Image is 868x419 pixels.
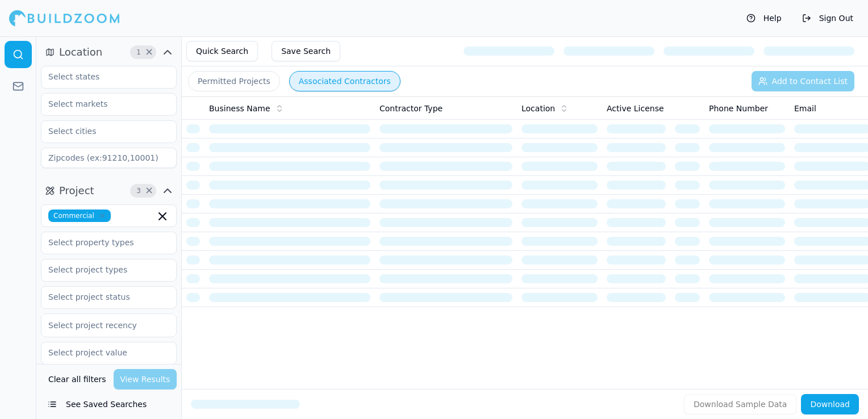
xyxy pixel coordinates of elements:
[41,182,177,200] button: Project3Clear Project filters
[41,94,162,114] input: Select markets
[41,394,177,414] button: See Saved Searches
[59,44,102,60] span: Location
[186,41,258,61] button: Quick Search
[41,342,162,363] input: Select project value
[741,9,787,27] button: Help
[41,43,177,61] button: Location1Clear Location filters
[794,103,816,114] span: Email
[41,232,162,253] input: Select property types
[801,394,859,414] button: Download
[521,103,555,114] span: Location
[289,71,400,91] button: Associated Contractors
[41,148,177,168] input: Zipcodes (ex:91210,10001)
[48,209,111,222] span: Commercial
[607,103,664,114] span: Active License
[188,71,280,91] button: Permitted Projects
[145,49,153,55] span: Clear Location filters
[41,66,162,87] input: Select states
[59,183,94,199] span: Project
[272,41,340,61] button: Save Search
[133,185,144,196] span: 3
[796,9,859,27] button: Sign Out
[45,369,109,389] button: Clear all filters
[41,287,162,307] input: Select project status
[379,103,443,114] span: Contractor Type
[709,103,768,114] span: Phone Number
[41,121,162,141] input: Select cities
[145,188,153,194] span: Clear Project filters
[209,103,270,114] span: Business Name
[41,259,162,280] input: Select project types
[133,47,144,58] span: 1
